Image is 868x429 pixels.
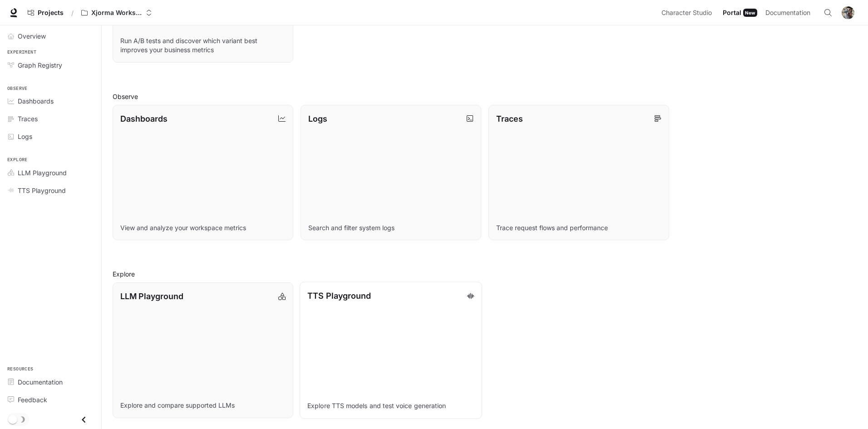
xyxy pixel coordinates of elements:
a: TTS Playground [4,182,98,198]
a: PortalNew [719,4,761,22]
p: Explore and compare supported LLMs [120,401,286,410]
span: Dark mode toggle [8,414,17,424]
a: Traces [4,111,98,127]
span: Feedback [18,395,47,404]
a: Overview [4,28,98,44]
button: Close drawer [74,410,94,429]
a: Documentation [762,4,817,22]
a: DashboardsView and analyze your workspace metrics [113,105,293,241]
p: View and analyze your workspace metrics [120,223,286,232]
a: LLM PlaygroundExplore and compare supported LLMs [113,282,293,418]
p: Traces [496,113,523,125]
p: Search and filter system logs [308,223,473,232]
span: Traces [18,114,38,123]
p: Xjorma Workspace [91,9,142,17]
a: Logs [4,128,98,144]
img: User avatar [842,6,854,19]
span: Overview [18,31,46,41]
p: Logs [308,113,327,125]
span: Documentation [765,7,810,19]
p: Dashboards [120,113,168,125]
button: User avatar [839,4,857,22]
span: Graph Registry [18,60,62,70]
p: Trace request flows and performance [496,223,661,232]
p: Explore TTS models and test voice generation [307,402,474,411]
a: Feedback [4,392,98,408]
div: / [68,8,77,18]
span: Projects [38,9,64,17]
a: Graph Registry [4,57,98,73]
a: Character Studio [658,4,718,22]
a: LogsSearch and filter system logs [301,105,481,241]
a: LLM Playground [4,165,98,181]
a: TracesTrace request flows and performance [488,105,669,241]
div: New [743,9,757,17]
span: LLM Playground [18,168,67,178]
span: Documentation [18,377,63,387]
p: LLM Playground [120,290,183,302]
h2: Explore [113,269,857,279]
a: Go to projects [24,4,68,22]
p: TTS Playground [307,290,371,302]
a: Dashboards [4,93,98,109]
a: TTS PlaygroundExplore TTS models and test voice generation [300,282,482,419]
span: Character Studio [661,7,712,19]
button: Open Command Menu [819,4,837,22]
a: Documentation [4,374,98,390]
h2: Observe [113,92,857,101]
p: Run A/B tests and discover which variant best improves your business metrics [120,36,286,54]
span: TTS Playground [18,186,66,195]
span: Logs [18,132,32,141]
span: Portal [723,7,741,19]
span: Dashboards [18,96,54,106]
button: Open workspace menu [77,4,156,22]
